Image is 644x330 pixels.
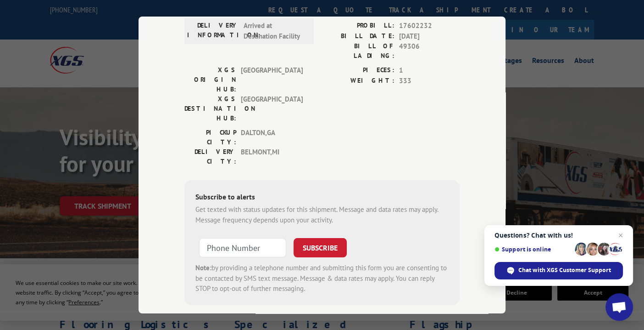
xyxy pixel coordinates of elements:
label: WEIGHT: [322,75,394,86]
div: Open chat [605,293,633,321]
span: 333 [399,75,460,86]
span: 49306 [399,41,460,61]
strong: Note: [195,263,211,272]
div: Get texted with status updates for this shipment. Message and data rates may apply. Message frequ... [195,205,449,225]
label: DELIVERY CITY: [184,147,236,166]
div: Subscribe to alerts [195,191,449,205]
label: PIECES: [322,65,394,76]
span: [GEOGRAPHIC_DATA] [241,65,303,94]
input: Phone Number [199,238,286,257]
label: DELIVERY INFORMATION: [187,21,239,41]
span: Questions? Chat with us! [494,232,623,239]
label: XGS DESTINATION HUB: [184,94,236,123]
label: PICKUP CITY: [184,128,236,147]
span: Arrived at Destination Facility [244,21,305,41]
label: BILL DATE: [322,31,394,41]
span: Support is online [494,246,572,253]
div: Chat with XGS Customer Support [494,262,623,279]
label: XGS ORIGIN HUB: [184,65,236,94]
span: 1 [399,65,460,76]
div: by providing a telephone number and submitting this form you are consenting to be contacted by SM... [195,263,449,294]
span: DALTON , GA [241,128,303,147]
label: BILL OF LADING: [322,41,394,61]
button: SUBSCRIBE [294,238,347,257]
span: [DATE] [399,31,460,41]
span: Chat with XGS Customer Support [518,266,611,274]
span: 17602232 [399,21,460,31]
span: [GEOGRAPHIC_DATA] [241,94,303,123]
span: Close chat [615,230,626,241]
label: PROBILL: [322,21,394,31]
span: BELMONT , MI [241,147,303,166]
